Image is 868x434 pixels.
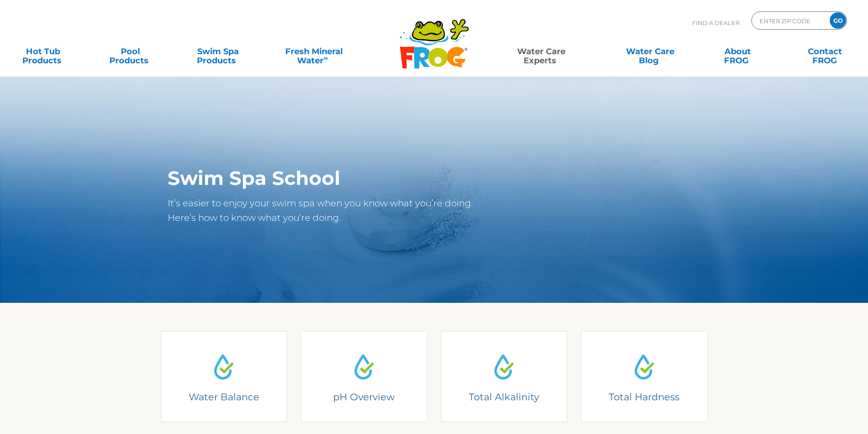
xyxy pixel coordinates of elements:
a: Water Drop IconpH OverviewpH OverviewIdeal pH Range for Swim Spas: 7.2 – 7.6 [301,331,427,422]
img: Water Drop Icon [207,350,241,383]
img: Water Drop Icon [627,350,661,383]
h1: Swim Spa School [168,167,490,189]
p: It’s easier to enjoy your swim spa when you know what you’re doing. Here’s how to know what you’r... [168,196,490,225]
img: Water Drop Icon [347,350,381,383]
a: PoolProducts [97,42,164,61]
a: Water Drop IconTotal HardnessTotal HardnessIdeal Total Hardness Range: 150-250 ppm [581,331,708,422]
input: GO [830,12,846,29]
a: Water Drop IconTotal AlkalinityTotal AlkalinityIdeal Total Alkalinity Range for Swim Spas: 80-120... [441,331,568,422]
h4: Total Hardness [588,391,701,403]
a: Water CareBlog [616,42,684,61]
h4: pH Overview [308,391,421,403]
p: Find A Dealer [692,11,740,34]
h4: Water Balance [167,391,280,403]
a: Swim SpaProducts [184,42,252,61]
a: Fresh MineralWater∞ [271,42,356,61]
input: Zip Code Form [759,14,820,27]
a: Hot TubProducts [9,42,77,61]
a: AboutFROG [704,42,771,61]
a: Water Drop IconWater BalanceUnderstanding Water BalanceThere are two basic elements to swim spa c... [161,331,288,422]
sup: ∞ [324,54,328,61]
h4: Total Alkalinity [447,391,560,403]
a: Water CareExperts [486,42,596,61]
a: ContactFROG [791,42,859,61]
img: Water Drop Icon [487,350,521,383]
